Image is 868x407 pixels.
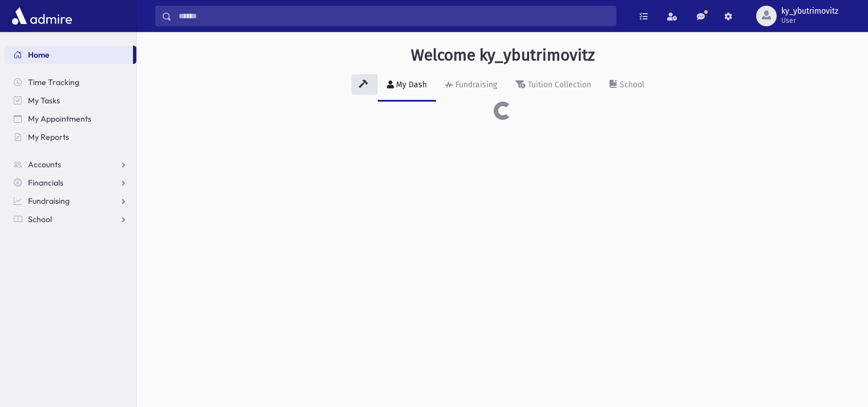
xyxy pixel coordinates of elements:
[5,192,136,210] a: Fundraising
[5,155,136,174] a: Accounts
[28,114,91,124] span: My Appointments
[5,73,136,91] a: Time Tracking
[5,128,136,146] a: My Reports
[5,210,136,228] a: School
[28,132,69,142] span: My Reports
[28,159,61,170] span: Accounts
[394,80,427,90] div: My Dash
[28,50,50,60] span: Home
[436,70,506,102] a: Fundraising
[28,95,60,106] span: My Tasks
[781,7,838,16] span: ky_ybutrimovitz
[28,214,52,224] span: School
[5,174,136,192] a: Financials
[28,77,79,87] span: Time Tracking
[411,46,595,65] h3: Welcome ky_ybutrimovitz
[9,5,75,27] img: AdmirePro
[617,80,644,90] div: School
[5,91,136,110] a: My Tasks
[5,46,133,64] a: Home
[172,6,616,26] input: Search
[378,70,436,102] a: My Dash
[526,80,591,90] div: Tuition Collection
[5,110,136,128] a: My Appointments
[453,80,497,90] div: Fundraising
[600,70,653,102] a: School
[28,178,63,188] span: Financials
[781,16,838,25] span: User
[28,196,70,206] span: Fundraising
[506,70,600,102] a: Tuition Collection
